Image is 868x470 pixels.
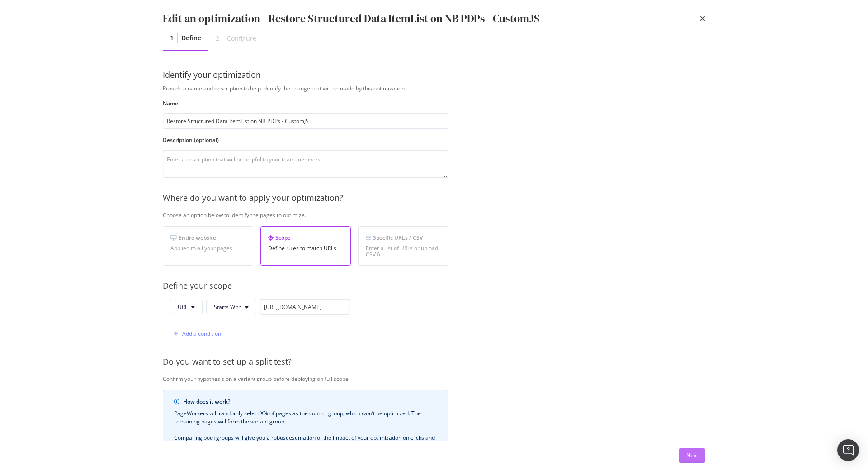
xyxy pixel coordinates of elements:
[163,136,448,144] label: Description (optional)
[163,192,750,204] div: Where do you want to apply your optimization?
[182,330,221,337] div: Add a condition
[163,280,750,292] div: Define your scope
[170,300,203,314] button: URL
[366,234,441,242] div: Specific URLs / CSV
[170,327,221,341] button: Add a condition
[268,245,343,252] div: Define rules to match URLs
[163,375,750,383] div: Confirm your hypothesis on a variant group before deploying on full scope
[700,11,705,26] div: times
[837,439,859,461] div: Open Intercom Messenger
[686,451,698,459] div: Next
[227,34,256,43] div: Configure
[170,245,245,252] div: Applied to all your pages
[163,113,448,129] input: Enter an optimization name to easily find it back
[163,390,448,458] div: info banner
[163,211,750,219] div: Choose an option below to identify the pages to optimize.
[163,356,750,368] div: Do you want to set up a split test?
[170,33,174,43] div: 1
[679,448,705,463] button: Next
[206,300,256,314] button: Starts With
[214,303,241,311] span: Starts With
[178,303,188,311] span: URL
[170,234,245,242] div: Entire website
[216,34,219,43] div: 2
[183,398,437,406] div: How does it work?
[163,69,705,81] div: Identify your optimization
[163,85,750,92] div: Provide a name and description to help identify the change that will be made by this optimization.
[174,409,437,450] div: PageWorkers will randomly select X% of pages as the control group, which won’t be optimized. The ...
[268,234,343,242] div: Scope
[163,100,448,107] label: Name
[163,11,540,26] div: Edit an optimization - Restore Structured Data ItemList on NB PDPs - CustomJS
[366,245,441,258] div: Enter a list of URLs or upload CSV file
[181,33,201,43] div: Define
